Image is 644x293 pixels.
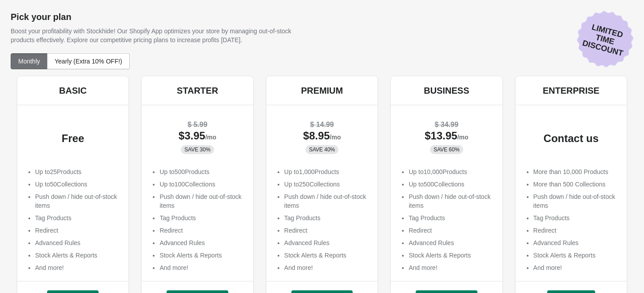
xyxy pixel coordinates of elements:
[409,192,493,210] li: Push down / hide out-of-stock items
[525,134,618,143] div: Contact us
[284,251,369,260] li: Stock Alerts & Reports
[533,214,618,222] li: Tag Products
[543,85,600,96] h5: ENTERPRISE
[11,12,633,22] h1: Pick your plan
[55,58,122,65] span: Yearly (Extra 10% OFF!)
[284,192,369,210] li: Push down / hide out-of-stock items
[35,192,119,210] li: Push down / hide out-of-stock items
[159,180,244,189] p: Up to 100 Collections
[533,167,618,176] p: More than 10,000 Products
[533,251,618,260] li: Stock Alerts & Reports
[284,263,369,272] li: And more!
[275,131,369,142] div: $ 8.95
[533,192,618,210] li: Push down / hide out-of-stock items
[35,167,119,176] p: Up to 25 Products
[11,27,316,44] p: Boost your profitability with Stockhide! Our Shopify App optimizes your store by managing out-of-...
[184,146,210,153] span: SAVE 30%
[159,214,244,222] li: Tag Products
[35,214,119,222] li: Tag Products
[400,120,493,129] div: $ 34.99
[571,5,640,74] div: LIMITED TIME DISCOUNT
[35,180,119,189] p: Up to 50 Collections
[26,134,119,143] div: Free
[35,251,119,260] li: Stock Alerts & Reports
[177,85,218,96] h5: STARTER
[409,214,493,222] li: Tag Products
[18,58,40,65] span: Monthly
[533,180,618,189] p: More than 500 Collections
[11,53,48,69] button: Monthly
[409,180,493,189] p: Up to 500 Collections
[35,263,119,272] li: And more!
[151,131,244,142] div: $ 3.95
[457,134,469,141] span: /mo
[409,263,493,272] li: And more!
[409,251,493,260] li: Stock Alerts & Reports
[284,238,369,247] li: Advanced Rules
[409,167,493,176] p: Up to 10,000 Products
[159,238,244,247] li: Advanced Rules
[159,192,244,210] li: Push down / hide out-of-stock items
[301,85,343,96] h5: PREMIUM
[159,263,244,272] li: And more!
[159,167,244,176] p: Up to 500 Products
[59,85,87,96] h5: BASIC
[533,263,618,272] li: And more!
[330,134,341,141] span: /mo
[35,226,119,235] li: Redirect
[533,238,618,247] li: Advanced Rules
[284,180,369,189] p: Up to 250 Collections
[409,226,493,235] li: Redirect
[151,120,244,129] div: $ 5.99
[284,226,369,235] li: Redirect
[275,120,369,129] div: $ 14.99
[35,238,119,247] li: Advanced Rules
[284,214,369,222] li: Tag Products
[47,53,130,69] button: Yearly (Extra 10% OFF!)
[159,226,244,235] li: Redirect
[433,146,459,153] span: SAVE 60%
[159,251,244,260] li: Stock Alerts & Reports
[284,167,369,176] p: Up to 1,000 Products
[533,226,618,235] li: Redirect
[424,85,469,96] h5: BUSINESS
[205,134,216,141] span: /mo
[409,238,493,247] li: Advanced Rules
[309,146,335,153] span: SAVE 40%
[400,131,493,142] div: $ 13.95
